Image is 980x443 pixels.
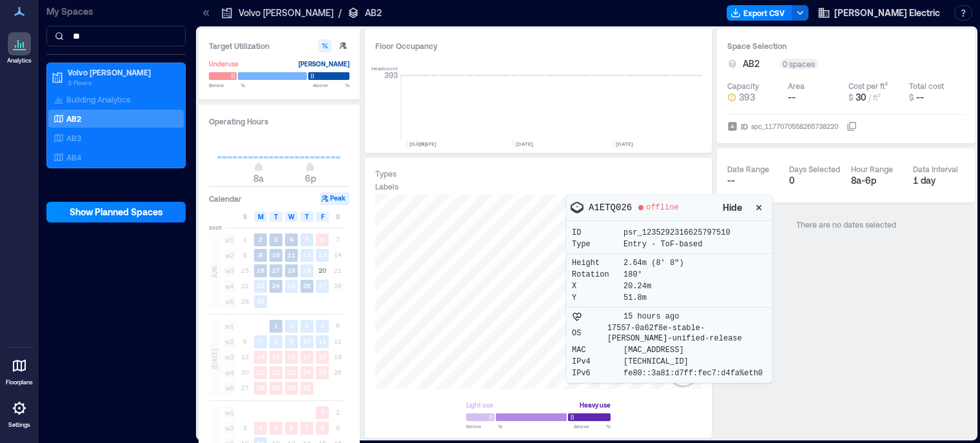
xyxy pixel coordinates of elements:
[727,39,965,52] h3: Space Selection
[288,266,295,274] text: 18
[719,197,746,218] button: Hide
[466,422,502,430] span: Below %
[727,164,769,174] div: Date Range
[272,353,280,360] text: 15
[607,323,767,344] p: 17557-0a62f8e-stable-[PERSON_NAME]-unified-release
[321,212,324,222] span: F
[623,311,679,322] p: 15 hours ago
[66,152,81,162] p: AB4
[789,174,841,187] div: 0
[365,6,382,19] p: AB2
[66,113,81,124] p: AB2
[68,67,176,77] p: Volvo [PERSON_NAME]
[274,424,278,431] text: 5
[788,81,805,91] div: Area
[303,337,311,345] text: 10
[409,141,427,147] text: [DATE]
[223,351,236,364] span: w3
[303,353,311,360] text: 17
[274,337,278,345] text: 8
[623,239,702,250] p: Entry - ToF-based
[7,57,32,64] p: Analytics
[288,251,295,259] text: 11
[848,93,853,102] span: $
[274,235,278,243] text: 3
[320,424,324,431] text: 8
[313,81,349,89] span: Above %
[623,281,651,291] p: 20.24m
[303,282,311,290] text: 26
[259,235,262,243] text: 2
[318,251,326,259] text: 13
[572,228,623,238] p: ID
[288,212,295,222] span: W
[223,264,236,277] span: w3
[253,173,264,184] span: 8a
[868,93,881,102] span: / ft²
[4,393,35,433] a: Settings
[303,251,311,259] text: 12
[723,201,742,214] span: Hide
[848,91,904,104] button: $ 30 / ft²
[259,251,262,259] text: 9
[223,320,236,333] span: w1
[209,81,245,89] span: Below %
[288,384,295,391] text: 30
[209,57,239,70] div: Underuse
[375,39,701,52] div: Floor Occupancy
[305,173,316,184] span: 6p
[66,94,130,104] p: Building Analytics
[209,39,349,52] h3: Target Utilization
[909,81,944,91] div: Total cost
[289,337,293,345] text: 9
[289,424,293,431] text: 6
[239,6,333,19] p: Volvo [PERSON_NAME]
[257,384,264,391] text: 28
[46,5,186,18] p: My Spaces
[223,382,236,395] span: w5
[616,141,633,147] text: [DATE]
[646,202,678,213] div: offline
[223,335,236,348] span: w2
[299,57,349,70] div: [PERSON_NAME]
[623,270,642,280] p: 180°
[70,206,163,219] span: Show Planned Spaces
[375,168,397,179] div: Types
[274,322,278,330] text: 1
[305,424,309,431] text: 7
[272,384,280,391] text: 29
[741,120,748,133] span: ID
[305,235,309,243] text: 5
[727,5,792,21] button: Export CSV
[209,115,349,128] h3: Operating Hours
[623,345,684,355] p: [MAC_ADDRESS]
[580,399,611,411] div: Heavy use
[320,192,349,205] button: Peak
[68,77,176,88] p: 3 Floors
[814,3,944,23] button: [PERSON_NAME] Electric
[272,368,280,376] text: 22
[272,251,280,259] text: 10
[320,322,324,330] text: 4
[223,280,236,293] span: w4
[303,266,311,274] text: 19
[419,141,436,147] text: [DATE]
[572,239,623,250] p: Type
[258,212,264,222] span: M
[6,379,33,386] p: Floorplans
[788,92,796,103] span: --
[466,399,493,411] div: Light use
[46,202,186,222] button: Show Planned Spaces
[209,224,222,231] span: 2025
[243,212,247,222] span: S
[913,174,965,187] div: 1 day
[727,81,759,91] div: Capacity
[223,366,236,379] span: w4
[257,266,264,274] text: 16
[259,337,262,345] text: 7
[210,266,220,278] span: JUN
[913,164,958,174] div: Data Interval
[274,212,278,222] span: T
[743,57,759,70] span: AB2
[318,353,326,360] text: 18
